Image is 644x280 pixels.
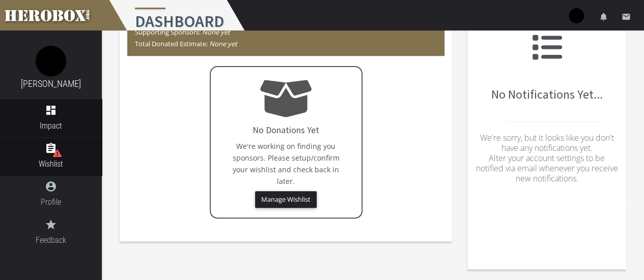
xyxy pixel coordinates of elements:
p: We're working on finding you sponsors. Please setup/confirm your wishlist and check back in later. [221,140,351,187]
button: Manage Wishlist [255,191,317,208]
img: image [36,46,66,76]
h2: No Notifications Yet... [475,32,619,101]
span: Supporting Sponsors: [135,27,230,37]
span: We're sorry, but it looks like you don't have any notifications yet. [480,132,614,153]
img: user-image [569,8,584,23]
i: dashboard [45,104,57,116]
i: None yet [202,27,230,37]
div: Total Donations: None yet [127,8,444,56]
i: None yet [209,39,237,48]
span: Alter your account settings to be notified via email whenever you receive new notifications. [476,152,618,184]
h4: No Donations Yet [253,125,319,135]
div: No Notifications Yet... [475,8,619,215]
i: email [622,12,631,21]
a: [PERSON_NAME] [21,78,81,89]
span: Total Donated Estimate: [135,39,237,48]
i: notifications [599,12,608,21]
